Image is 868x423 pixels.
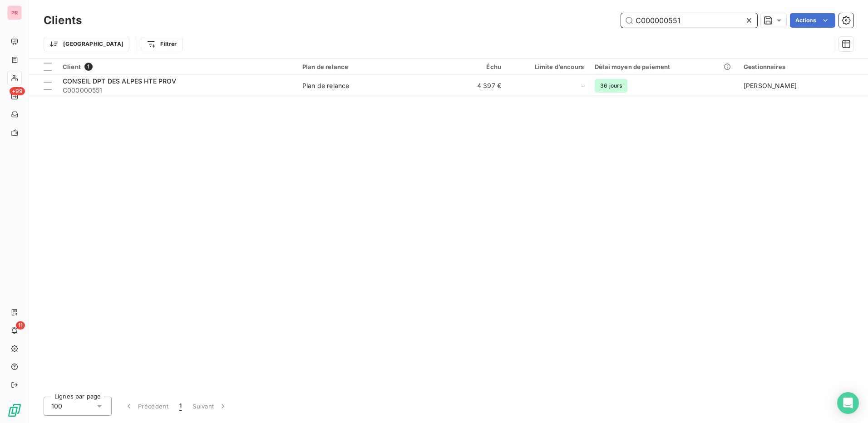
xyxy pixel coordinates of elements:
span: 36 jours [595,79,627,93]
div: Délai moyen de paiement [595,63,733,70]
img: Logo LeanPay [7,403,22,418]
div: Plan de relance [302,63,421,70]
button: 1 [174,397,187,416]
div: Limite d’encours [512,63,584,70]
button: Précédent [119,397,174,416]
div: Échu [432,63,501,70]
span: CONSEIL DPT DES ALPES HTE PROV [63,77,177,85]
span: +99 [10,87,25,95]
td: 4 397 € [427,75,507,97]
span: 100 [51,402,62,411]
span: - [581,81,584,90]
button: Filtrer [141,37,182,51]
span: 1 [179,402,182,411]
h3: Clients [44,12,82,29]
div: Gestionnaires [744,63,863,70]
div: PR [7,5,22,20]
button: Suivant [187,397,233,416]
span: C000000551 [63,86,291,95]
button: Actions [790,13,835,28]
button: [GEOGRAPHIC_DATA] [44,37,129,51]
span: 11 [16,321,25,330]
span: Client [63,63,81,70]
input: Rechercher [621,13,757,28]
div: Open Intercom Messenger [837,392,859,414]
span: 1 [84,63,93,71]
div: Plan de relance [302,81,349,90]
span: [PERSON_NAME] [744,82,797,89]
